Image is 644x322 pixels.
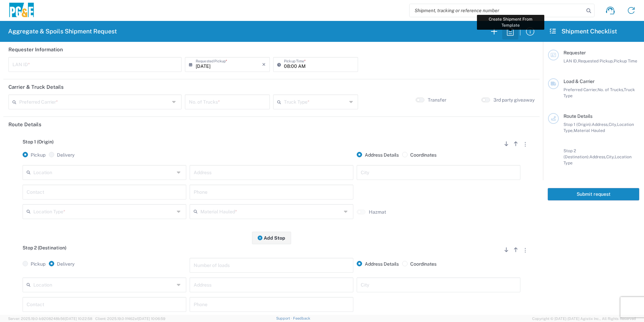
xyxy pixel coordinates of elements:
[549,27,617,35] h2: Shipment Checklist
[369,209,386,215] label: Hazmat
[402,261,437,267] label: Coordinates
[563,87,598,92] span: Preferred Carrier,
[563,113,592,119] span: Route Details
[598,87,624,92] span: No. of Trucks,
[402,152,437,158] label: Coordinates
[65,317,92,321] span: [DATE] 10:22:58
[8,317,92,321] span: Server: 2025.19.0-b9208248b56
[563,50,586,55] span: Requester
[8,84,64,90] h2: Carrier & Truck Details
[23,245,66,250] span: Stop 2 (Destination)
[8,3,35,19] img: pge
[8,27,117,35] h2: Aggregate & Spoils Shipment Request
[95,317,165,321] span: Client: 2025.19.0-1f462a1
[589,154,606,159] span: Address,
[8,121,41,128] h2: Route Details
[8,46,63,53] h2: Requester Information
[276,316,293,320] a: Support
[428,97,446,103] label: Transfer
[138,317,165,321] span: [DATE] 10:06:59
[606,154,615,159] span: City,
[609,122,617,127] span: City,
[357,261,399,267] label: Address Details
[563,58,578,63] span: LAN ID,
[293,316,310,320] a: Feedback
[262,59,266,70] i: ×
[592,122,609,127] span: Address,
[563,122,592,127] span: Stop 1 (Origin):
[532,316,636,322] span: Copyright © [DATE]-[DATE] Agistix Inc., All Rights Reserved
[563,148,589,159] span: Stop 2 (Destination):
[574,128,605,133] span: Material Hauled
[23,139,54,144] span: Stop 1 (Origin)
[548,188,639,200] button: Submit request
[357,152,399,158] label: Address Details
[252,232,291,244] button: Add Stop
[563,79,594,84] span: Load & Carrier
[410,4,584,17] input: Shipment, tracking or reference number
[614,58,637,63] span: Pickup Time
[493,97,535,103] label: 3rd party giveaway
[578,58,614,63] span: Requested Pickup,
